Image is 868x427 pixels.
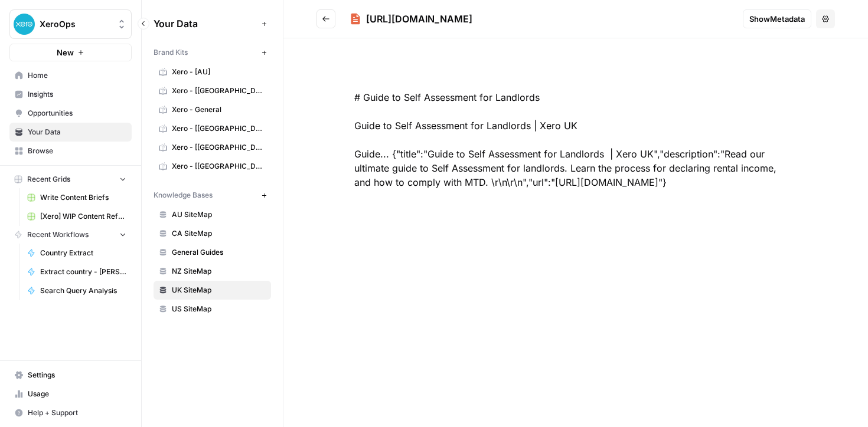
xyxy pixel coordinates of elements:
[154,81,271,100] a: Xero - [[GEOGRAPHIC_DATA]]
[40,248,126,258] span: Country Extract
[172,142,266,153] span: Xero - [[GEOGRAPHIC_DATA]]
[154,243,271,262] a: General Guides
[9,44,132,61] button: New
[172,228,266,239] span: CA SiteMap
[154,300,271,318] a: US SiteMap
[172,304,266,314] span: US SiteMap
[154,100,271,119] a: Xero - General
[28,108,126,119] span: Opportunities
[154,63,271,81] a: Xero - [AU]
[172,266,266,277] span: NZ SiteMap
[22,188,132,207] a: Write Content Briefs
[366,12,472,26] div: [URL][DOMAIN_NAME]
[40,285,126,296] span: Search Query Analysis
[172,161,266,172] span: Xero - [[GEOGRAPHIC_DATA]]
[9,403,132,422] button: Help + Support
[28,389,126,399] span: Usage
[9,104,132,123] a: Opportunities
[154,138,271,157] a: Xero - [[GEOGRAPHIC_DATA]]
[14,14,35,35] img: XeroOps Logo
[154,224,271,243] a: CA SiteMap
[22,262,132,281] a: Extract country - [PERSON_NAME]
[40,267,126,277] span: Extract country - [PERSON_NAME]
[9,85,132,104] a: Insights
[22,207,132,226] a: [Xero] WIP Content Refresh
[172,67,266,77] span: Xero - [AU]
[154,205,271,224] a: AU SiteMap
[172,247,266,258] span: General Guides
[172,86,266,96] span: Xero - [[GEOGRAPHIC_DATA]]
[28,89,126,100] span: Insights
[28,370,126,380] span: Settings
[316,9,335,28] button: Go back
[749,13,805,25] span: Show Metadata
[57,47,74,58] span: New
[9,123,132,142] a: Your Data
[743,9,811,28] button: ShowMetadata
[40,192,126,203] span: Write Content Briefs
[154,47,188,58] span: Brand Kits
[28,408,126,418] span: Help + Support
[172,209,266,220] span: AU SiteMap
[154,157,271,176] a: Xero - [[GEOGRAPHIC_DATA]]
[40,211,126,222] span: [Xero] WIP Content Refresh
[9,226,132,244] button: Recent Workflows
[22,244,132,262] a: Country Extract
[22,281,132,300] a: Search Query Analysis
[28,146,126,156] span: Browse
[154,119,271,138] a: Xero - [[GEOGRAPHIC_DATA]]
[27,174,70,185] span: Recent Grids
[28,127,126,137] span: Your Data
[316,62,835,218] div: # Guide to Self Assessment for Landlords Guide to Self Assessment for Landlords | Xero UK Guide.....
[9,170,132,188] button: Recent Grids
[9,385,132,403] a: Usage
[9,9,132,39] button: Workspace: XeroOps
[9,66,132,85] a: Home
[154,281,271,300] a: UK SiteMap
[154,262,271,281] a: NZ SiteMap
[154,190,213,201] span: Knowledge Bases
[9,142,132,160] a: Browse
[28,70,126,81] span: Home
[154,17,257,31] span: Your Data
[9,366,132,385] a: Settings
[172,104,266,115] span: Xero - General
[27,229,89,240] span: Recent Workflows
[172,285,266,295] span: UK SiteMap
[172,123,266,134] span: Xero - [[GEOGRAPHIC_DATA]]
[40,18,111,30] span: XeroOps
